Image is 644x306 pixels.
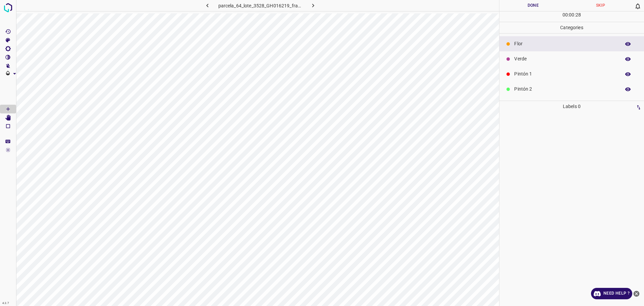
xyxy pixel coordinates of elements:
p: 00 [562,11,568,18]
p: 00 [569,11,574,18]
p: Pintón 2 [514,86,617,93]
div: Pintón 1 [499,66,644,82]
p: Categories [499,22,644,33]
div: Flor [499,36,644,51]
a: Need Help ? [591,288,632,299]
p: 28 [576,11,581,18]
h6: parcela_64_lote_3528_GH016219_frame_00073_70603.jpg [218,2,303,11]
p: Pintón 1 [514,70,617,78]
button: close-help [632,288,641,299]
div: 4.3.7 [1,301,11,306]
img: logo [2,2,14,14]
div: : : [562,11,581,22]
div: Pintón 2 [499,82,644,97]
p: Verde [514,55,617,62]
p: Labels 0 [501,101,642,112]
p: Flor [514,40,617,47]
div: Verde [499,51,644,66]
div: Pintón 3 [499,97,644,112]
